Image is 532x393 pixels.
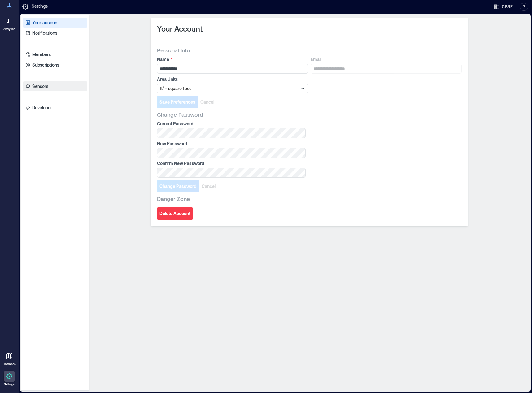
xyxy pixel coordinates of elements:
p: Analytics [3,27,15,31]
span: Delete Account [159,210,190,217]
p: Subscriptions [32,62,59,68]
a: Developer [23,103,87,113]
p: Sensors [32,83,48,89]
span: Save Preferences [159,99,195,105]
a: Members [23,50,87,59]
a: Floorplans [1,348,18,368]
span: Change Password [159,183,197,189]
label: Name [157,56,307,63]
p: Developer [32,105,52,111]
label: New Password [157,140,304,147]
span: Personal Info [157,46,190,54]
span: Cancel [200,99,214,105]
label: Current Password [157,121,304,127]
p: Notifications [32,30,57,36]
span: CBRE [502,4,513,10]
button: Change Password [157,180,199,192]
a: Notifications [23,28,87,38]
span: Danger Zone [157,195,190,202]
button: Save Preferences [157,96,198,108]
p: Settings [32,3,48,11]
a: Analytics [2,14,17,33]
label: Email [311,56,460,63]
a: Sensors [23,81,87,91]
span: Cancel [202,183,216,189]
span: Your Account [157,24,203,34]
label: Confirm New Password [157,160,304,166]
p: Settings [4,382,15,386]
p: Members [32,51,51,58]
span: Change Password [157,111,203,118]
label: Area Units [157,76,307,82]
a: Subscriptions [23,60,87,70]
p: Your account [32,19,59,26]
button: Cancel [199,180,218,192]
button: Cancel [198,96,217,108]
p: Floorplans [3,362,16,366]
button: CBRE [492,2,515,12]
button: Delete Account [157,207,193,220]
a: Your account [23,18,87,28]
a: Settings [2,369,17,388]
